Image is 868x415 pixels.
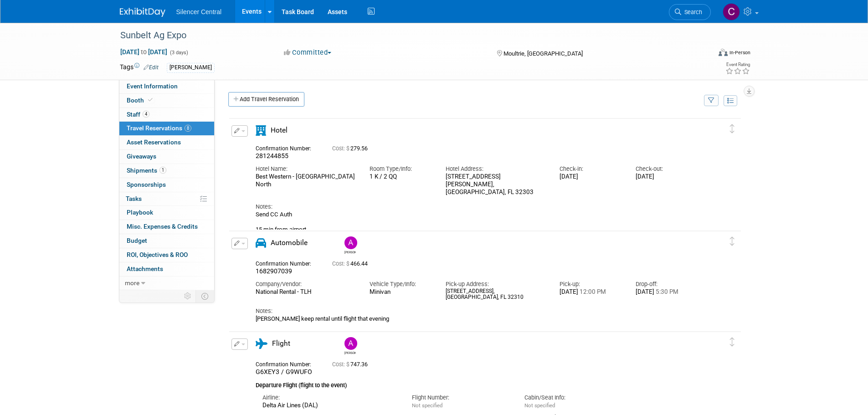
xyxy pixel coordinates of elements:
[119,234,214,248] a: Budget
[256,288,356,296] div: National Rental - TLH
[256,267,292,275] span: 1682907039
[344,350,356,355] div: Andrew Sorenson
[730,124,734,133] i: Click and drag to move item
[262,394,399,402] div: Airline:
[370,165,432,173] div: Room Type/Info:
[185,125,191,132] span: 8
[560,280,622,288] div: Pick-up:
[144,64,159,71] a: Edit
[370,288,432,296] div: Minivan
[342,236,358,254] div: Andrew Sorenson
[119,164,214,178] a: Shipments1
[332,261,371,267] span: 466.44
[446,280,546,288] div: Pick-up Address:
[636,165,698,173] div: Check-out:
[126,195,142,202] span: Tasks
[524,402,555,409] span: Not specified
[256,338,267,349] i: Flight
[127,82,178,90] span: Event Information
[256,376,699,390] div: Departure Flight (flight to the event)
[228,92,304,107] a: Add Travel Reservation
[143,111,149,118] span: 4
[256,173,356,189] div: Best Western - [GEOGRAPHIC_DATA] North
[180,290,196,302] td: Personalize Event Tab Strip
[503,50,583,57] span: Moultrie, [GEOGRAPHIC_DATA]
[159,167,166,174] span: 1
[256,307,699,315] div: Notes:
[654,288,678,295] span: 5:30 PM
[332,361,350,368] span: Cost: $
[256,165,356,173] div: Hotel Name:
[120,48,168,56] span: [DATE] [DATE]
[332,145,371,152] span: 279.56
[708,98,714,104] i: Filter by Traveler
[119,192,214,206] a: Tasks
[412,402,442,409] span: Not specified
[119,122,214,135] a: Travel Reservations8
[560,173,622,181] div: [DATE]
[256,203,699,211] div: Notes:
[167,63,215,72] div: [PERSON_NAME]
[117,27,697,44] div: Sunbelt Ag Expo
[344,249,356,254] div: Andrew Sorenson
[344,236,357,249] img: Andrew Sorenson
[119,150,214,164] a: Giveaways
[560,165,622,173] div: Check-in:
[524,394,623,402] div: Cabin/Seat Info:
[281,48,335,57] button: Committed
[370,280,432,288] div: Vehicle Type/Info:
[446,165,546,173] div: Hotel Address:
[120,62,159,73] td: Tags
[271,239,308,247] span: Automobile
[719,49,728,56] img: Format-Inperson.png
[127,223,198,230] span: Misc. Expenses & Credits
[681,9,702,15] span: Search
[169,50,188,56] span: (3 days)
[119,108,214,122] a: Staff4
[446,173,546,196] div: [STREET_ADDRESS][PERSON_NAME], [GEOGRAPHIC_DATA], FL 32303
[127,124,191,132] span: Travel Reservations
[636,280,698,288] div: Drop-off:
[560,288,622,296] div: [DATE]
[127,138,181,146] span: Asset Reservations
[127,153,156,160] span: Giveaways
[127,251,188,258] span: ROI, Objectives & ROO
[119,220,214,234] a: Misc. Expenses & Credits
[127,111,149,118] span: Staff
[119,277,214,290] a: more
[119,206,214,220] a: Playbook
[256,211,699,233] div: Send CC Auth 15 min from airport
[256,152,288,159] span: 281244855
[730,237,734,246] i: Click and drag to move item
[332,361,371,368] span: 747.36
[256,125,266,136] i: Hotel
[332,145,350,152] span: Cost: $
[730,338,734,347] i: Click and drag to move item
[119,94,214,108] a: Booth
[119,248,214,262] a: ROI, Objectives & ROO
[125,279,139,287] span: more
[256,359,318,368] div: Confirmation Number:
[119,262,214,276] a: Attachments
[256,280,356,288] div: Company/Vendor:
[370,173,432,180] div: 1 K / 2 QQ
[636,173,698,181] div: [DATE]
[120,8,165,17] img: ExhibitDay
[195,290,214,302] td: Toggle Event Tabs
[657,47,751,61] div: Event Format
[342,337,358,355] div: Andrew Sorenson
[127,167,166,174] span: Shipments
[446,288,546,301] div: [STREET_ADDRESS], [GEOGRAPHIC_DATA], FL 32310
[578,288,606,295] span: 12:00 PM
[256,143,318,152] div: Confirmation Number:
[332,261,350,267] span: Cost: $
[127,237,147,244] span: Budget
[725,62,750,67] div: Event Rating
[127,209,153,216] span: Playbook
[262,402,399,410] div: Delta Air Lines (DAL)
[256,258,318,267] div: Confirmation Number:
[119,178,214,192] a: Sponsorships
[669,4,711,20] a: Search
[119,136,214,149] a: Asset Reservations
[729,49,750,56] div: In-Person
